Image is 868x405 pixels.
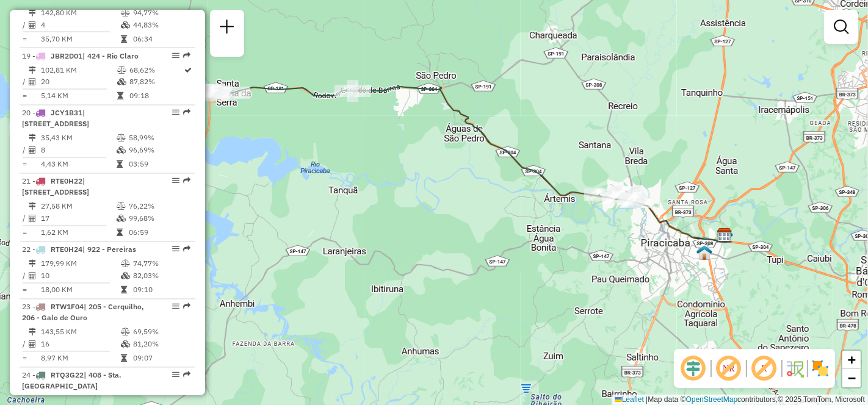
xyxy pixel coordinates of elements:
[82,245,136,254] span: | 922 - Pereiras
[40,132,116,145] td: 35,43 KM
[183,303,190,310] em: Rota exportada
[117,93,123,100] i: Tempo total em rota
[22,177,89,197] span: | [STREET_ADDRESS]
[29,329,36,336] i: Distância Total
[29,341,36,348] i: Total de Atividades
[40,159,116,171] td: 4,43 KM
[848,352,856,367] span: +
[128,227,190,239] td: 06:59
[121,273,130,280] i: % de utilização da cubagem
[612,395,868,405] div: Map data © contributors,© 2025 TomTom, Microsoft
[22,109,89,129] span: 20 -
[29,79,36,86] i: Total de Atividades
[183,177,190,185] em: Rota exportada
[117,79,126,86] i: % de utilização da cubagem
[29,203,36,210] i: Distância Total
[848,370,856,385] span: −
[132,284,190,296] td: 09:10
[40,90,117,102] td: 5,14 KM
[40,64,117,76] td: 102,81 KM
[117,229,123,237] i: Tempo total em rota
[128,132,190,145] td: 58,99%
[646,395,648,404] span: |
[22,76,28,88] td: /
[172,246,179,253] em: Opções
[172,52,179,59] em: Opções
[842,351,861,369] a: Zoom in
[121,35,127,43] i: Tempo total em rota
[117,203,126,210] i: % de utilização do peso
[215,15,239,42] a: Nova sessão e pesquisa
[22,303,144,323] span: | 205 - Cerquilho, 206 - Galo de Ouro
[51,245,82,254] span: RTE0H24
[183,246,190,253] em: Rota exportada
[121,341,130,348] i: % de utilização da cubagem
[22,177,89,197] span: 21 -
[22,51,139,60] span: 19 -
[29,260,36,268] i: Distância Total
[29,135,36,142] i: Distância Total
[22,159,28,171] td: =
[40,19,120,31] td: 4
[129,64,184,76] td: 68,62%
[29,147,36,154] i: Total de Atividades
[128,159,190,171] td: 03:59
[717,228,733,243] img: Ponto de Apoio FAD Piracicaba
[40,201,116,213] td: 27,58 KM
[121,329,130,336] i: % de utilização do peso
[172,109,179,116] em: Opções
[51,51,82,60] span: JBR2D01
[22,371,121,391] span: | 408 - Sta. [GEOGRAPHIC_DATA]
[22,90,28,102] td: =
[40,213,116,225] td: 17
[22,109,89,129] span: | [STREET_ADDRESS]
[22,213,28,225] td: /
[22,371,121,391] span: 24 -
[22,145,28,157] td: /
[750,354,779,383] span: Exibir rótulo
[132,33,190,45] td: 06:34
[22,33,28,45] td: =
[121,21,130,29] i: % de utilização da cubagem
[696,245,712,260] img: 480 UDC Light Piracicaba
[129,90,184,102] td: 09:18
[40,353,120,365] td: 8,97 KM
[22,227,28,239] td: =
[717,228,732,243] img: CDD Piracicaba
[121,287,127,294] i: Tempo total em rota
[615,395,644,404] a: Leaflet
[785,359,805,378] img: Fluxo de ruas
[183,371,190,379] em: Rota exportada
[22,270,28,282] td: /
[40,145,116,157] td: 8
[117,161,123,168] i: Tempo total em rota
[82,51,139,60] span: | 424 - Rio Claro
[714,354,743,383] span: Exibir NR
[129,76,184,88] td: 87,82%
[29,9,36,16] i: Distância Total
[185,66,192,74] i: Rota otimizada
[40,270,120,282] td: 10
[29,66,36,74] i: Distância Total
[22,303,144,323] span: 23 -
[132,353,190,365] td: 09:07
[183,52,190,59] em: Rota exportada
[22,284,28,296] td: =
[51,109,82,118] span: JCY1B31
[132,7,190,19] td: 94,77%
[29,215,36,223] i: Total de Atividades
[22,353,28,365] td: =
[22,245,136,254] span: 22 -
[40,7,120,19] td: 142,80 KM
[117,147,126,154] i: % de utilização da cubagem
[51,371,84,380] span: RTQ3G22
[40,284,120,296] td: 18,00 KM
[117,135,126,142] i: % de utilização do peso
[829,15,853,39] a: Exibir filtros
[132,19,190,31] td: 44,83%
[22,339,28,351] td: /
[128,201,190,213] td: 76,22%
[679,354,708,383] span: Ocultar deslocamento
[40,33,120,45] td: 35,70 KM
[51,177,82,186] span: RTE0H22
